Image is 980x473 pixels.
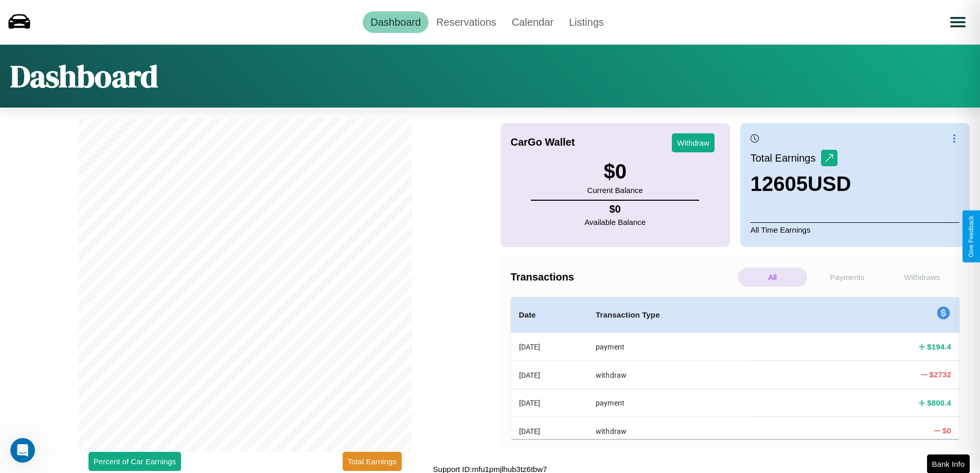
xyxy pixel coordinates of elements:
[511,271,735,283] h4: Transactions
[511,361,588,389] th: [DATE]
[504,11,561,33] a: Calendar
[968,216,975,257] div: Give Feedback
[511,417,588,445] th: [DATE]
[930,369,951,380] h4: $ 2732
[10,55,158,97] h1: Dashboard
[519,309,580,321] h4: Date
[343,452,402,471] button: Total Earnings
[511,333,588,361] th: [DATE]
[363,11,429,33] a: Dashboard
[587,417,751,445] th: withdraw
[584,203,646,215] h4: $ 0
[751,149,821,167] p: Total Earnings
[887,268,957,287] p: Withdraws
[511,389,588,417] th: [DATE]
[10,438,35,463] iframe: Intercom live chat
[511,136,575,148] h4: CarGo Wallet
[942,425,951,436] h4: $ 0
[927,397,951,408] h4: $ 800.4
[587,333,751,361] th: payment
[751,172,851,196] h3: 12605 USD
[943,8,972,37] button: Open menu
[561,11,612,33] a: Listings
[587,389,751,417] th: payment
[812,268,882,287] p: Payments
[751,222,959,237] p: All Time Earnings
[88,452,181,471] button: Percent of Car Earnings
[584,215,646,229] p: Available Balance
[429,11,504,33] a: Reservations
[587,361,751,389] th: withdraw
[587,160,643,183] h3: $ 0
[587,183,643,197] p: Current Balance
[596,309,742,321] h4: Transaction Type
[927,341,951,352] h4: $ 194.4
[672,133,715,152] button: Withdraw
[738,268,807,287] p: All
